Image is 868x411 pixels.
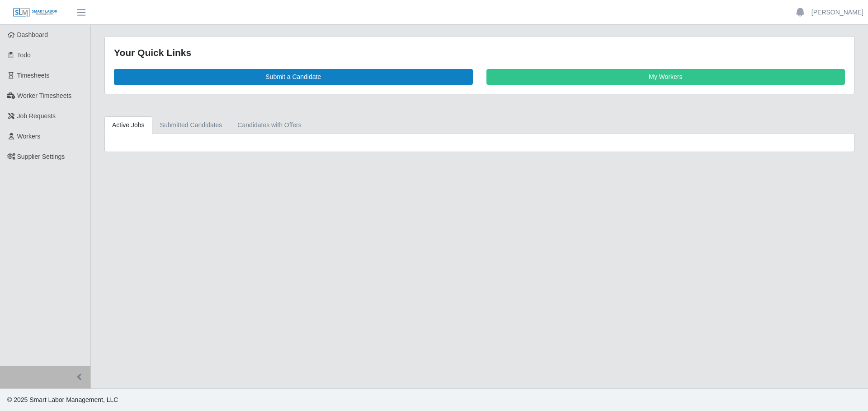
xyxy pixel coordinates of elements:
img: SLM Logo [13,8,58,18]
span: Job Requests [17,112,56,120]
span: Todo [17,51,31,59]
span: © 2025 Smart Labor Management, LLC [7,396,118,403]
span: Supplier Settings [17,153,65,160]
div: Your Quick Links [114,46,845,60]
span: Workers [17,133,41,140]
a: [PERSON_NAME] [811,8,863,17]
span: Timesheets [17,72,50,79]
span: Dashboard [17,31,48,38]
a: Submitted Candidates [152,116,230,134]
a: My Workers [486,69,845,85]
a: Candidates with Offers [230,116,309,134]
a: Submit a Candidate [114,69,473,85]
span: Worker Timesheets [17,92,71,99]
a: Active Jobs [104,116,152,134]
